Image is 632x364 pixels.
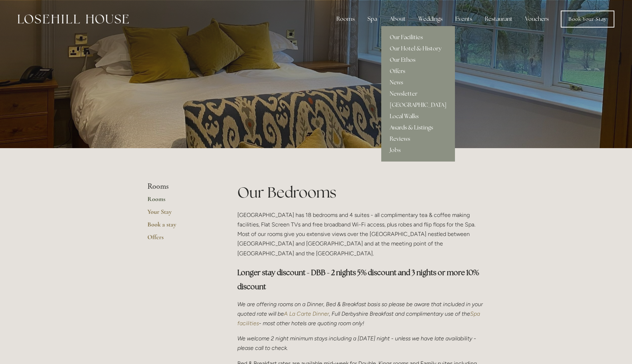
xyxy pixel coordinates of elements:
a: Book a stay [147,220,215,233]
a: Offers [381,66,455,77]
img: Losehill House [18,14,129,24]
a: Vouchers [519,12,554,26]
li: Rooms [147,182,215,191]
a: Awards & Listings [381,122,455,133]
a: Newsletter [381,88,455,99]
div: Spa [362,12,383,26]
a: A La Carte Dinner [284,310,329,317]
div: Weddings [413,12,448,26]
a: Your Stay [147,208,215,220]
a: Reviews [381,133,455,145]
a: Our Facilities [381,32,455,43]
div: Restaurant [479,12,518,26]
strong: Longer stay discount - DBB - 2 nights 5% discount and 3 nights or more 10% discount [237,268,480,291]
div: Events [450,12,478,26]
a: Our Ethos [381,54,455,66]
a: Book Your Stay [561,11,614,28]
a: News [381,77,455,88]
a: [GEOGRAPHIC_DATA] [381,99,455,111]
a: Our Hotel & History [381,43,455,54]
a: Jobs [381,145,455,156]
a: Local Walks [381,111,455,122]
em: We welcome 2 night minimum stays including a [DATE] night - unless we have late availability - pl... [237,335,478,351]
div: About [384,12,411,26]
a: Offers [147,233,215,246]
a: Rooms [147,195,215,208]
em: We are offering rooms on a Dinner, Bed & Breakfast basis so please be aware that included in your... [237,301,484,317]
div: Rooms [331,12,360,26]
h1: Our Bedrooms [237,182,485,203]
em: , Full Derbyshire Breakfast and complimentary use of the [329,310,470,317]
p: [GEOGRAPHIC_DATA] has 18 bedrooms and 4 suites - all complimentary tea & coffee making facilities... [237,210,485,258]
em: - most other hotels are quoting room only! [259,320,364,327]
